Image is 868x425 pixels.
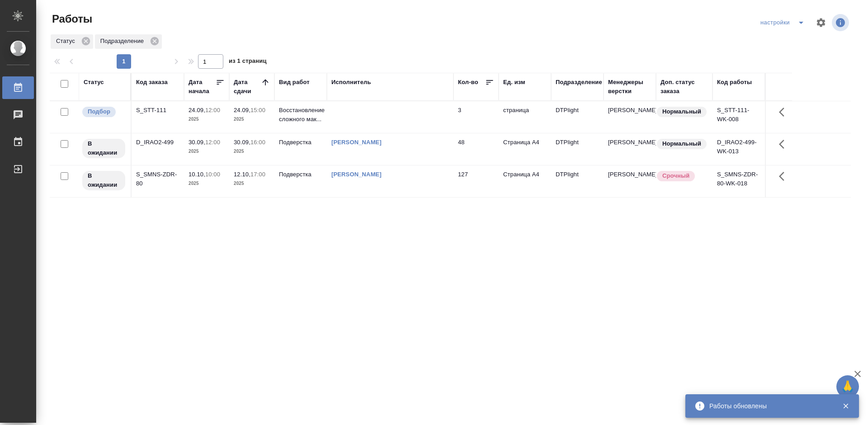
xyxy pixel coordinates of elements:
div: Работы обновлены [709,401,829,411]
div: Дата сдачи [234,78,261,96]
td: S_STT-111-WK-008 [712,101,765,133]
p: Подверстка [279,138,322,147]
div: Подразделение [95,34,162,49]
p: Подразделение [100,37,147,46]
td: страница [499,101,551,133]
td: D_IRAO2-499-WK-013 [712,133,765,165]
div: Подразделение [556,78,602,87]
td: DTPlight [551,133,604,165]
div: Ед. изм [503,78,525,87]
p: Подбор [88,107,110,116]
p: 24.09, [234,107,250,113]
button: Закрыть [836,402,855,410]
div: Кол-во [458,78,478,87]
p: [PERSON_NAME] [608,106,651,115]
button: 🙏 [836,375,859,398]
td: DTPlight [551,165,604,197]
div: Доп. статус заказа [660,78,708,96]
div: split button [758,15,810,30]
a: [PERSON_NAME] [331,139,382,146]
div: Код работы [717,78,752,87]
p: Статус [56,37,78,46]
div: Вид работ [279,78,310,87]
button: Здесь прячутся важные кнопки [774,165,795,187]
p: 2025 [234,115,270,124]
td: S_SMNS-ZDR-80-WK-018 [712,165,765,197]
p: 12.10, [234,171,250,178]
span: Посмотреть информацию [832,14,851,31]
p: 2025 [189,179,225,188]
p: 24.09, [189,107,205,113]
p: 12:00 [205,107,220,113]
p: 16:00 [250,139,265,146]
div: Можно подбирать исполнителей [81,106,126,118]
div: Дата начала [189,78,216,96]
span: 🙏 [840,377,855,396]
p: Нормальный [662,107,701,116]
p: 2025 [189,147,225,156]
p: Восстановление сложного мак... [279,106,322,124]
p: 2025 [234,147,270,156]
p: В ожидании [88,171,120,189]
p: 30.09, [234,139,250,146]
td: 48 [453,133,499,165]
p: Срочный [662,171,689,180]
p: Нормальный [662,139,701,148]
p: 17:00 [250,171,265,178]
p: [PERSON_NAME] [608,138,651,147]
td: Страница А4 [499,133,551,165]
div: Статус [51,34,93,49]
div: S_SMNS-ZDR-80 [136,170,179,188]
td: 3 [453,101,499,133]
p: В ожидании [88,139,120,157]
td: 127 [453,165,499,197]
div: S_STT-111 [136,106,179,115]
p: 10.10, [189,171,205,178]
div: Исполнитель назначен, приступать к работе пока рано [81,170,126,191]
span: Настроить таблицу [810,12,832,33]
div: D_IRAO2-499 [136,138,179,147]
div: Статус [84,78,104,87]
a: [PERSON_NAME] [331,171,382,178]
div: Исполнитель назначен, приступать к работе пока рано [81,138,126,159]
p: Подверстка [279,170,322,179]
span: Работы [50,12,92,26]
button: Здесь прячутся важные кнопки [774,101,795,123]
div: Код заказа [136,78,168,87]
div: Исполнитель [331,78,371,87]
div: Менеджеры верстки [608,78,651,96]
td: DTPlight [551,101,604,133]
p: 30.09, [189,139,205,146]
p: [PERSON_NAME] [608,170,651,179]
span: из 1 страниц [229,56,267,69]
p: 2025 [189,115,225,124]
p: 2025 [234,179,270,188]
p: 10:00 [205,171,220,178]
td: Страница А4 [499,165,551,197]
button: Здесь прячутся важные кнопки [774,133,795,155]
p: 15:00 [250,107,265,113]
p: 12:00 [205,139,220,146]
